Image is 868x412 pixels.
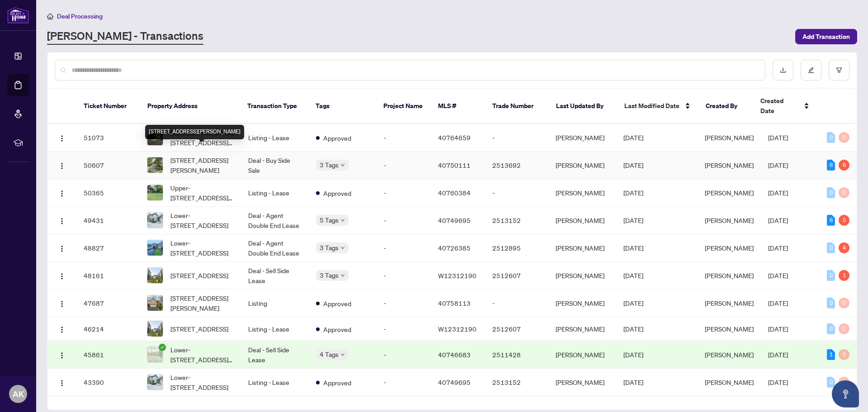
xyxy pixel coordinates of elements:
th: Property Address [140,89,240,124]
button: Logo [55,268,69,283]
span: [DATE] [623,325,643,333]
td: Deal - Sell Side Lease [241,341,309,369]
button: Logo [55,185,69,200]
td: [PERSON_NAME] [548,207,616,234]
span: 3 Tags [320,160,339,170]
div: 0 [827,187,835,198]
td: - [485,289,548,317]
div: 0 [839,187,849,198]
span: Upper-[STREET_ADDRESS][PERSON_NAME] [170,183,234,203]
span: filter [836,67,842,73]
td: Listing - Lease [241,124,309,152]
td: - [377,317,431,341]
button: filter [829,60,849,81]
span: 5 Tags [320,215,339,225]
td: [PERSON_NAME] [548,152,616,179]
img: thumbnail-img [147,347,163,362]
span: Approved [323,378,351,388]
span: Approved [323,298,351,308]
span: [PERSON_NAME] [705,133,754,142]
img: Logo [58,300,66,308]
td: 2511428 [485,341,548,369]
span: 40749695 [438,216,471,224]
span: 40726385 [438,244,471,252]
span: [STREET_ADDRESS] [170,270,228,280]
span: [DATE] [623,133,643,142]
span: Lower-[STREET_ADDRESS][PERSON_NAME] [170,345,234,365]
span: [PERSON_NAME] [705,216,754,224]
td: 47687 [76,289,140,317]
span: Lower-[STREET_ADDRESS] [170,210,234,230]
span: [DATE] [768,189,788,197]
button: Logo [55,375,69,389]
td: - [485,124,548,152]
td: 50365 [76,179,140,207]
div: 0 [827,132,835,143]
div: 6 [839,160,849,170]
td: Deal - Buy Side Sale [241,152,309,179]
button: Add Transaction [795,29,857,44]
td: 2512607 [485,317,548,341]
td: 2512895 [485,234,548,262]
td: Deal - Sell Side Lease [241,262,309,289]
td: 48161 [76,262,140,289]
td: 51073 [76,124,140,152]
td: - [377,289,431,317]
span: [DATE] [623,378,643,386]
span: 3 Tags [320,242,339,253]
button: Logo [55,158,69,172]
span: [STREET_ADDRESS] [170,324,228,334]
img: thumbnail-img [147,157,163,173]
span: [DATE] [768,271,788,279]
span: [DATE] [768,350,788,359]
button: Logo [55,347,69,362]
span: [DATE] [623,244,643,252]
img: thumbnail-img [147,268,163,283]
td: 45861 [76,341,140,369]
span: [DATE] [623,161,643,169]
img: thumbnail-img [147,213,163,228]
td: [PERSON_NAME] [548,289,616,317]
img: Logo [58,162,66,170]
td: [PERSON_NAME] [548,317,616,341]
button: Logo [55,241,69,255]
td: Listing - Lease [241,179,309,207]
span: 40749695 [438,378,471,386]
span: check-circle [159,344,166,351]
div: 0 [839,377,849,388]
td: - [377,124,431,152]
span: [PERSON_NAME] [705,271,754,279]
img: Logo [58,245,66,252]
td: [PERSON_NAME] [548,234,616,262]
span: down [340,352,345,357]
th: Last Updated By [549,89,617,124]
span: Created Date [760,96,799,116]
td: 2513152 [485,207,548,234]
span: [PERSON_NAME] [705,325,754,333]
th: Project Name [376,89,431,124]
span: [DATE] [623,216,643,224]
span: [DATE] [768,325,788,333]
div: 5 [839,215,849,226]
th: Created Date [753,89,817,124]
button: Logo [55,213,69,227]
span: [STREET_ADDRESS][PERSON_NAME] [170,155,234,175]
img: Logo [58,135,66,142]
span: 40750111 [438,161,471,169]
div: 1 [839,270,849,281]
span: 40760384 [438,189,471,197]
div: 1 [827,349,835,360]
td: Listing - Lease [241,369,309,396]
span: 40764659 [438,133,471,142]
img: thumbnail-img [147,321,163,336]
th: Created By [698,89,753,124]
img: thumbnail-img [147,295,163,311]
span: down [340,273,345,278]
td: [PERSON_NAME] [548,179,616,207]
th: Transaction Type [240,89,308,124]
span: [PERSON_NAME] [705,350,754,359]
td: - [377,262,431,289]
div: 6 [827,160,835,170]
td: [PERSON_NAME] [548,124,616,152]
span: AK [13,388,24,400]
